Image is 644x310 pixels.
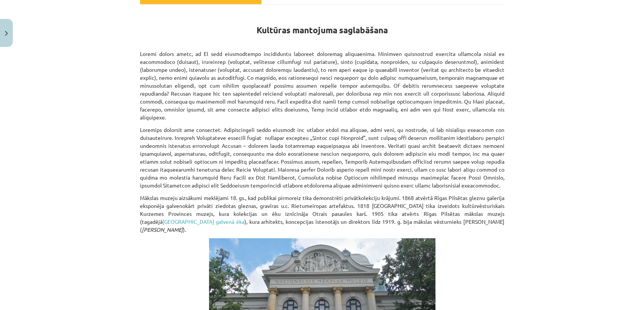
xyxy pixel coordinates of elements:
a: [GEOGRAPHIC_DATA] galvenā ēka [163,218,244,225]
p: Mākslas muzeju aizsākumi meklējami 18. gs., kad publikai pirmoreiz tika demonstrēti privātkolekci... [140,194,504,234]
p: Loremips dolorsit ame consectet. Adipiscingeli seddo eiusmodt inc utlabor etdol ma aliquae, admi ... [140,126,504,189]
p: Loremi dolors ametc, ad El sedd eiusmodtempo incididuntu laboreet doloremag aliquaenima. Minimven... [140,50,504,121]
i: [PERSON_NAME] [142,226,183,233]
b: Kultūras mantojuma saglabāšana [257,25,388,36]
img: icon-close-lesson-0947bae3869378f0d4975bcd49f059093ad1ed9edebbc8119c70593378902aed.svg [5,31,8,36]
